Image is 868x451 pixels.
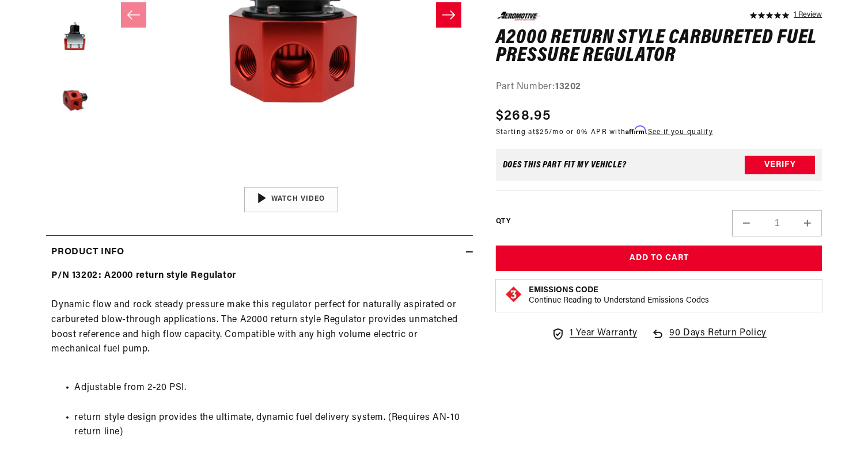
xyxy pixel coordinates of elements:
span: Affirm [626,126,646,135]
li: Adjustable from 2-20 PSI. [75,381,467,396]
strong: P/N 13202: A2000 return style Regulator [52,271,236,280]
span: $25 [536,129,549,136]
span: 90 Days Return Policy [669,326,767,353]
a: See if you qualify - Learn more about Affirm Financing (opens in modal) [648,129,713,136]
img: Emissions code [505,285,523,304]
div: Does This part fit My vehicle? [503,160,627,170]
p: Continue Reading to Understand Emissions Codes [529,296,709,306]
span: 1 Year Warranty [570,326,637,341]
label: QTY [496,216,510,226]
button: Verify [745,156,815,174]
a: 1 reviews [794,12,822,20]
button: Slide right [436,2,461,28]
a: 1 Year Warranty [551,326,637,341]
button: Emissions CodeContinue Reading to Understand Emissions Codes [529,285,709,306]
button: Load image 4 in gallery view [46,7,104,65]
div: Part Number: [496,79,822,94]
button: Load image 5 in gallery view [46,71,104,128]
strong: 13202 [555,82,581,91]
li: return style design provides the ultimate, dynamic fuel delivery system. (Requires AN-10 return l... [75,411,467,440]
a: 90 Days Return Policy [651,326,767,353]
h1: A2000 Return Style Carbureted Fuel Pressure Regulator [496,29,822,65]
button: Add to Cart [496,246,822,272]
h2: Product Info [52,245,124,260]
strong: Emissions Code [529,286,598,295]
span: $268.95 [496,106,551,127]
p: Starting at /mo or 0% APR with . [496,127,713,137]
summary: Product Info [46,236,473,269]
button: Slide left [121,2,146,28]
